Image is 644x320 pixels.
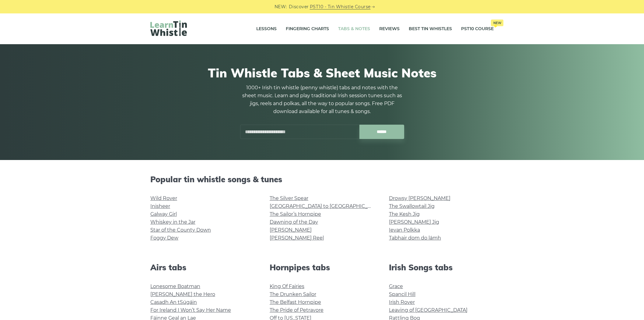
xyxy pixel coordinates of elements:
[150,175,494,184] h2: Popular tin whistle songs & tunes
[150,291,215,297] a: [PERSON_NAME] the Hero
[389,195,450,201] a: Drowsy [PERSON_NAME]
[150,211,177,217] a: Galway Girl
[389,227,420,233] a: Ievan Polkka
[389,299,415,305] a: Irish Rover
[389,283,403,289] a: Grace
[389,307,467,313] a: Leaving of [GEOGRAPHIC_DATA]
[150,203,170,209] a: Inisheer
[491,20,503,26] span: New
[270,203,382,209] a: [GEOGRAPHIC_DATA] to [GEOGRAPHIC_DATA]
[150,307,231,313] a: For Ireland I Won’t Say Her Name
[240,84,404,116] p: 1000+ Irish tin whistle (penny whistle) tabs and notes with the sheet music. Learn and play tradi...
[270,195,308,201] a: The Silver Spear
[150,227,211,233] a: Star of the County Down
[270,263,374,272] h2: Hornpipes tabs
[389,203,435,209] a: The Swallowtail Jig
[256,21,277,37] a: Lessons
[389,235,441,241] a: Tabhair dom do lámh
[270,235,324,241] a: [PERSON_NAME] Reel
[270,307,324,313] a: The Pride of Petravore
[270,227,312,233] a: [PERSON_NAME]
[270,283,304,289] a: King Of Fairies
[270,299,321,305] a: The Belfast Hornpipe
[150,235,178,241] a: Foggy Dew
[379,21,400,37] a: Reviews
[286,21,329,37] a: Fingering Charts
[270,291,316,297] a: The Drunken Sailor
[389,211,420,217] a: The Kesh Jig
[461,21,494,37] a: PST10 CourseNew
[389,291,415,297] a: Spancil Hill
[270,211,321,217] a: The Sailor’s Hornpipe
[338,21,370,37] a: Tabs & Notes
[150,66,494,80] h1: Tin Whistle Tabs & Sheet Music Notes
[270,219,318,225] a: Dawning of the Day
[150,299,197,305] a: Casadh An tSúgáin
[150,195,177,201] a: Wild Rover
[389,219,439,225] a: [PERSON_NAME] Jig
[150,219,195,225] a: Whiskey in the Jar
[150,283,200,289] a: Lonesome Boatman
[150,263,255,272] h2: Airs tabs
[150,20,187,36] img: LearnTinWhistle.com
[409,21,452,37] a: Best Tin Whistles
[389,263,494,272] h2: Irish Songs tabs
